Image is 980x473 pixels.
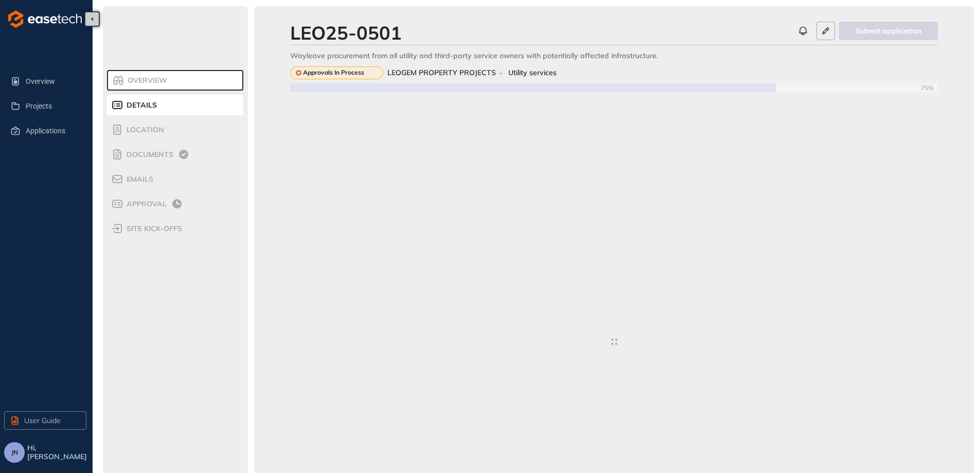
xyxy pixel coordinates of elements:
span: Hi, [PERSON_NAME] [27,444,88,461]
span: Approvals In Process [303,69,364,76]
span: 75% [921,84,938,92]
button: User Guide [4,411,86,430]
span: site kick-offs [123,224,182,233]
span: Overview [26,71,78,92]
span: Overview [124,76,167,85]
button: JN [4,442,25,463]
div: LEO25-0501 [290,22,402,44]
span: Applications [26,120,78,141]
span: Emails [123,175,153,184]
span: Location [123,126,164,134]
span: Approval [123,200,167,208]
span: JN [11,449,18,456]
span: LEOGEM PROPERTY PROJECTS [387,68,496,77]
span: User Guide [24,415,61,426]
span: Details [123,101,157,110]
div: Wayleave procurement from all utility and third-party service owners with potentially affected in... [290,51,938,60]
span: Documents [123,150,173,159]
span: Utility services [508,68,557,77]
span: Projects [26,96,78,116]
img: logo [8,10,82,28]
